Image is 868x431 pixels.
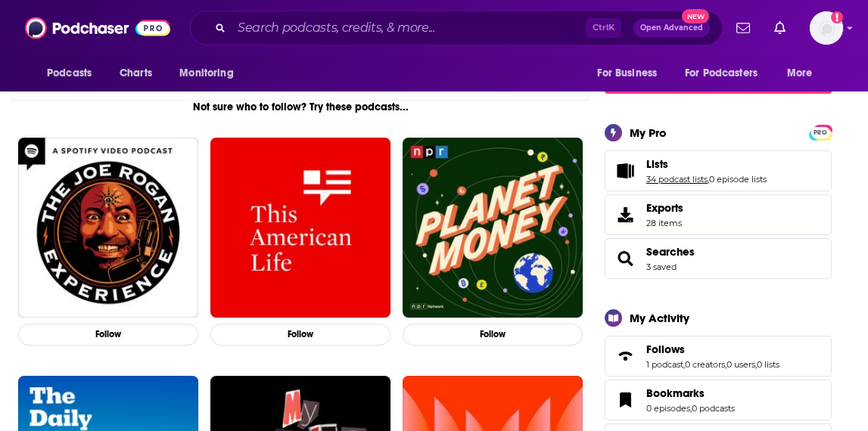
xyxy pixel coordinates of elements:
[646,403,690,414] a: 0 episodes
[403,324,583,346] button: Follow
[646,201,683,215] span: Exports
[586,59,676,88] button: open menu
[36,59,111,88] button: open menu
[675,59,779,88] button: open menu
[646,386,735,400] a: Bookmarks
[730,15,756,41] a: Show notifications dropdown
[110,59,161,88] a: Charts
[630,126,667,140] div: My Pro
[690,403,692,414] span: ,
[610,204,640,225] span: Exports
[646,343,779,356] a: Follows
[726,359,755,370] a: 0 users
[757,359,779,370] a: 0 lists
[18,324,198,346] button: Follow
[210,324,390,346] button: Follow
[810,11,843,45] img: User Profile
[179,63,233,84] span: Monitoring
[776,59,832,88] button: open menu
[831,11,843,23] svg: Add a profile image
[683,359,685,370] span: ,
[605,238,832,279] span: Searches
[811,126,829,138] a: PRO
[755,359,757,370] span: ,
[811,127,829,138] span: PRO
[630,311,689,325] div: My Activity
[708,174,709,184] span: ,
[605,380,832,420] span: Bookmarks
[610,248,640,269] a: Searches
[120,63,152,84] span: Charts
[610,389,640,411] a: Bookmarks
[682,9,709,23] span: New
[685,63,758,84] span: For Podcasters
[232,16,586,40] input: Search podcasts, credits, & more...
[12,101,589,113] div: Not sure who to follow? Try these podcasts...
[709,174,767,184] a: 0 episode lists
[768,15,792,41] a: Show notifications dropdown
[610,160,640,181] a: Lists
[646,343,685,356] span: Follows
[646,245,695,259] a: Searches
[646,262,677,272] a: 3 saved
[190,11,723,45] div: Search podcasts, credits, & more...
[810,11,843,45] span: Logged in as AtriaBooks
[18,138,198,318] img: The Joe Rogan Experience
[605,336,832,377] span: Follows
[605,150,832,191] span: Lists
[685,359,725,370] a: 0 creators
[646,174,708,184] a: 34 podcast lists
[210,138,390,318] img: This American Life
[646,157,767,171] a: Lists
[586,18,621,38] span: Ctrl K
[403,138,583,318] img: Planet Money
[646,359,683,370] a: 1 podcast
[47,63,92,84] span: Podcasts
[640,24,703,32] span: Open Advanced
[25,14,170,42] img: Podchaser - Follow, Share and Rate Podcasts
[605,194,832,235] a: Exports
[646,157,668,171] span: Lists
[646,218,683,228] span: 28 items
[692,403,735,414] a: 0 podcasts
[725,359,726,370] span: ,
[787,63,813,84] span: More
[610,346,640,367] a: Follows
[646,386,705,400] span: Bookmarks
[633,19,710,37] button: Open AdvancedNew
[169,59,253,88] button: open menu
[597,63,657,84] span: For Business
[810,11,843,45] button: Show profile menu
